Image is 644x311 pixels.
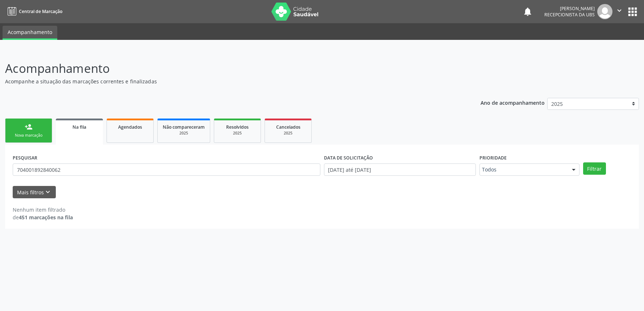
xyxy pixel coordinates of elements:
[5,59,449,78] p: Acompanhamento
[5,5,62,17] a: Central de Marcação
[270,130,306,136] div: 2025
[276,124,300,130] span: Cancelados
[597,4,612,19] img: img
[612,4,626,19] button: 
[163,130,205,136] div: 2025
[615,7,623,14] i: 
[13,152,37,163] label: PESQUISAR
[544,5,595,12] div: [PERSON_NAME]
[13,206,73,213] div: Nenhum item filtrado
[219,130,255,136] div: 2025
[626,5,639,18] button: apps
[3,26,57,40] a: Acompanhamento
[583,162,606,175] button: Filtrar
[479,152,507,163] label: Prioridade
[523,7,533,17] button: notifications
[226,124,249,130] span: Resolvidos
[481,98,545,107] p: Ano de acompanhamento
[11,133,47,138] div: Nova marcação
[163,124,205,130] span: Não compareceram
[72,124,86,130] span: Na fila
[118,124,142,130] span: Agendados
[13,163,320,176] input: Nome, CNS
[44,188,52,196] i: keyboard_arrow_down
[19,214,73,221] strong: 451 marcações na fila
[482,166,565,173] span: Todos
[19,8,62,14] span: Central de Marcação
[5,78,449,85] p: Acompanhe a situação das marcações correntes e finalizadas
[544,12,595,18] span: Recepcionista da UBS
[324,152,373,163] label: DATA DE SOLICITAÇÃO
[25,123,33,131] div: person_add
[13,186,56,199] button: Mais filtroskeyboard_arrow_down
[13,213,73,221] div: de
[324,163,476,176] input: Selecione um intervalo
